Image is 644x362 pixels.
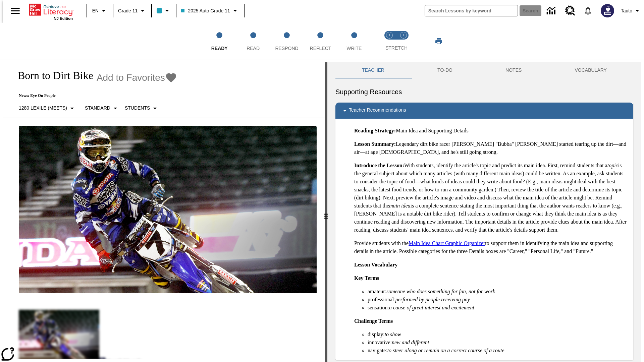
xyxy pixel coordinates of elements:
div: reading [3,62,325,359]
button: Class: 2025 Auto Grade 11, Select your class [178,5,241,17]
li: navigate: [368,347,628,355]
button: Reflect step 4 of 5 [301,23,340,60]
span: Grade 11 [118,7,138,14]
em: a cause of great interest and excitement [389,305,474,310]
p: Standard [85,105,110,112]
button: Select Student [122,102,162,114]
strong: Reading Strategy: [354,128,396,133]
li: sensation: [368,304,628,312]
em: someone who does something for fun, not for work [386,289,495,294]
h1: Born to Dirt Bike [11,69,93,82]
span: NJ Edition [54,16,73,20]
button: Stretch Respond step 2 of 2 [394,23,413,60]
strong: Lesson Vocabulary [354,262,397,267]
strong: Challenge Terms [354,318,393,324]
button: Ready step 1 of 5 [200,23,239,60]
div: Teacher Recommendations [335,103,633,119]
span: Read [247,46,260,51]
p: Main Idea and Supporting Details [354,127,628,135]
span: Tauto [621,7,632,14]
img: Avatar [601,4,614,17]
span: STRETCH [385,45,408,51]
li: innovative: [368,339,628,347]
h6: Supporting Resources [335,86,633,97]
em: new and different [392,340,429,345]
div: Press Enter or Spacebar and then press right and left arrow keys to move the slider [325,62,327,362]
li: display: [368,330,628,339]
button: Scaffolds, Standard [82,102,122,114]
button: Respond step 3 of 5 [267,23,306,60]
p: Provide students with the to support them in identifying the main idea and supporting details in ... [354,239,628,255]
input: search field [425,5,518,16]
button: TO-DO [411,62,479,78]
button: Select Lexile, 1280 Lexile (Meets) [16,102,79,114]
p: Teacher Recommendations [349,107,406,115]
button: Read step 2 of 5 [233,23,272,60]
button: Grade: Grade 11, Select a grade [115,5,149,17]
p: Legendary dirt bike racer [PERSON_NAME] "Bubba" [PERSON_NAME] started tearing up the dirt—and air... [354,140,628,156]
span: Reflect [310,46,331,51]
em: topic [607,163,618,168]
div: Home [29,2,73,20]
span: Ready [211,46,228,51]
button: Class color is light blue. Change class color [154,5,174,17]
p: Students [125,105,150,112]
em: to show [385,331,401,337]
a: Resource Center, Will open in new tab [561,2,579,20]
img: Motocross racer James Stewart flies through the air on his dirt bike. [19,126,317,294]
span: Respond [275,46,298,51]
button: Profile/Settings [618,5,644,17]
button: Teacher [335,62,411,78]
text: 1 [388,34,390,37]
li: amateur: [368,288,628,296]
button: Stretch Read step 1 of 2 [380,23,399,60]
li: professional: [368,296,628,304]
p: 1280 Lexile (Meets) [19,105,67,112]
button: VOCABULARY [548,62,633,78]
p: News: Eye On People [11,93,177,98]
div: Instructional Panel Tabs [335,62,633,78]
em: to steer along or remain on a correct course of a route [387,348,504,353]
button: Print [428,35,449,47]
span: Write [346,46,362,51]
a: Main Idea Chart Graphic Organizer [409,240,485,246]
span: EN [92,7,99,14]
text: 2 [402,34,404,37]
button: NOTES [479,62,548,78]
button: Add to Favorites - Born to Dirt Bike [97,72,177,83]
span: Add to Favorites [97,72,165,83]
div: activity [327,62,641,362]
p: With students, identify the article's topic and predict its main idea. First, remind students tha... [354,162,628,234]
span: 2025 Auto Grade 11 [181,7,230,14]
strong: Introduce the Lesson: [354,163,404,168]
strong: Lesson Summary: [354,141,396,147]
button: Open side menu [5,1,25,21]
a: Data Center [543,2,561,20]
strong: Key Terms [354,275,379,281]
em: main idea [389,203,411,208]
a: Notifications [579,2,597,19]
button: Language: EN, Select a language [89,5,111,17]
button: Select a new avatar [597,2,618,19]
em: performed by people receiving pay [395,297,470,302]
button: Write step 5 of 5 [335,23,374,60]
